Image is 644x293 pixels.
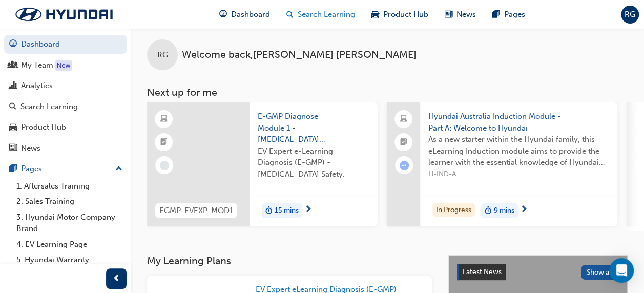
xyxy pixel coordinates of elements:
[278,4,363,25] a: search-iconSearch Learning
[428,169,609,180] span: H-IND-A
[21,80,53,92] div: Analytics
[9,102,16,112] span: search-icon
[182,49,417,61] span: Welcome back , [PERSON_NAME] [PERSON_NAME]
[4,33,127,159] button: DashboardMy TeamAnalyticsSearch LearningProduct HubNews
[219,8,227,21] span: guage-icon
[428,134,609,169] span: As a new starter within the Hyundai family, this eLearning Induction module aims to provide the l...
[113,273,120,285] span: prev-icon
[4,159,127,178] button: Pages
[20,101,78,113] div: Search Learning
[428,111,609,134] span: Hyundai Australia Induction Module - Part A: Welcome to Hyundai
[9,164,17,174] span: pages-icon
[9,81,17,91] span: chart-icon
[520,205,528,215] span: next-icon
[4,35,127,54] a: Dashboard
[494,205,514,217] span: 9 mins
[504,9,525,20] span: Pages
[159,205,233,217] span: EGMP-EVEXP-MOD1
[5,4,123,25] img: Trak
[12,237,127,253] a: 4. EV Learning Page
[463,267,502,276] span: Latest News
[371,8,379,21] span: car-icon
[21,121,66,133] div: Product Hub
[298,9,355,20] span: Search Learning
[147,255,432,267] h3: My Learning Plans
[400,136,407,149] span: booktick-icon
[157,49,168,61] span: RG
[160,136,168,149] span: booktick-icon
[211,4,278,25] a: guage-iconDashboard
[400,113,407,126] span: laptop-icon
[456,9,476,20] span: News
[9,40,17,49] span: guage-icon
[9,144,17,153] span: news-icon
[12,178,127,194] a: 1. Aftersales Training
[275,205,299,217] span: 15 mins
[160,113,168,126] span: learningResourceType_ELEARNING-icon
[12,194,127,210] a: 2. Sales Training
[400,161,409,170] span: learningRecordVerb_ATTEMPT-icon
[21,142,40,154] div: News
[432,203,475,217] div: In Progress
[484,4,533,25] a: pages-iconPages
[9,61,17,70] span: people-icon
[383,9,428,20] span: Product Hub
[115,162,122,176] span: up-icon
[160,161,169,170] span: learningRecordVerb_NONE-icon
[4,56,127,75] a: My Team
[457,264,619,280] a: Latest NewsShow all
[4,76,127,95] a: Analytics
[286,8,294,21] span: search-icon
[485,204,492,218] span: duration-icon
[12,210,127,237] a: 3. Hyundai Motor Company Brand
[258,145,369,180] span: EV Expert e-Learning Diagnosis (E-GMP) - [MEDICAL_DATA] Safety.
[4,118,127,137] a: Product Hub
[387,102,617,226] a: Hyundai Australia Induction Module - Part A: Welcome to HyundaiAs a new starter within the Hyunda...
[625,9,635,20] span: RG
[131,87,644,98] h3: Next up for me
[304,205,312,215] span: next-icon
[445,8,452,21] span: news-icon
[55,60,72,71] div: Tooltip anchor
[621,6,639,24] button: RG
[265,204,273,218] span: duration-icon
[9,123,17,132] span: car-icon
[231,9,270,20] span: Dashboard
[363,4,437,25] a: car-iconProduct Hub
[258,111,369,145] span: E-GMP Diagnose Module 1 - [MEDICAL_DATA] Safety
[12,252,127,268] a: 5. Hyundai Warranty
[581,265,619,280] button: Show all
[437,4,484,25] a: news-iconNews
[492,8,500,21] span: pages-icon
[4,139,127,158] a: News
[21,59,53,71] div: My Team
[21,163,42,175] div: Pages
[147,102,378,226] a: EGMP-EVEXP-MOD1E-GMP Diagnose Module 1 - [MEDICAL_DATA] SafetyEV Expert e-Learning Diagnosis (E-G...
[609,258,634,283] div: Open Intercom Messenger
[4,97,127,116] a: Search Learning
